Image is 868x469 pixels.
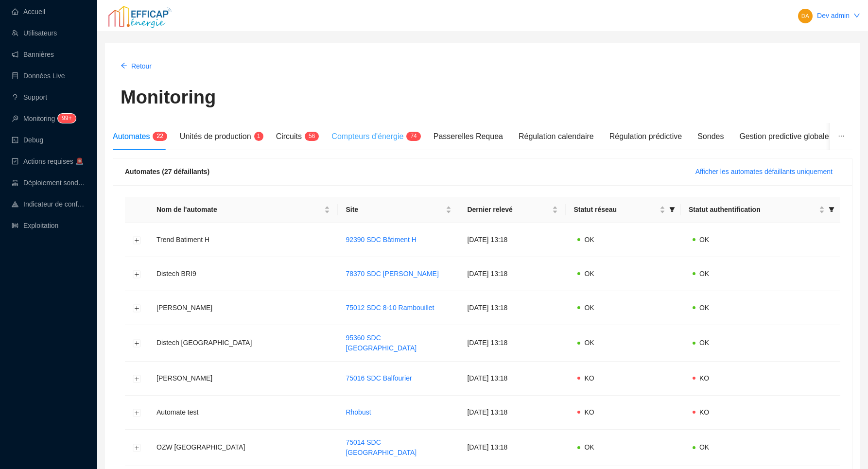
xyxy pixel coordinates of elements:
div: Régulation prédictive [609,131,682,142]
a: questionSupport [12,93,47,101]
span: 2 [160,133,163,139]
span: Compteurs d'énergie [331,132,403,140]
button: Développer la ligne [133,375,141,382]
span: Afficher les automates défaillants uniquement [695,167,833,177]
a: Rhobust [346,408,371,416]
a: monitorMonitoring99+ [12,115,73,122]
button: Développer la ligne [133,270,141,278]
sup: 22 [153,132,167,141]
button: ellipsis [830,123,852,150]
button: Retour [113,58,159,74]
div: Régulation calendaire [519,131,594,142]
span: OK [584,236,594,243]
th: Dernier relevé [459,197,566,223]
a: 75016 SDC Balfourier [346,374,412,382]
span: Trend Batiment H [156,236,209,243]
span: Distech [GEOGRAPHIC_DATA] [156,339,252,347]
th: Statut réseau [566,197,681,223]
span: Statut authentification [689,205,817,215]
a: codeDebug [12,136,43,144]
span: OK [584,339,594,347]
span: 5 [309,133,312,139]
a: 95360 SDC [GEOGRAPHIC_DATA] [346,334,417,352]
a: teamUtilisateurs [12,29,57,37]
span: Passerelles Requea [434,132,503,140]
button: Développer la ligne [133,444,141,452]
h1: Monitoring [121,87,216,109]
a: 75012 SDC 8-10 Rambouillet [346,304,434,312]
span: Distech BRI9 [156,270,196,278]
span: Retour [131,61,152,71]
button: Dev admin [790,8,868,23]
sup: 153 [58,114,75,123]
span: OK [699,304,709,312]
a: 92390 SDC Bâtiment H [346,236,417,243]
div: Gestion predictive globale [739,131,829,142]
span: Automates (27 défaillants) [125,168,209,175]
td: [DATE] 13:18 [459,362,566,396]
span: filter [827,203,836,217]
a: 75014 SDC [GEOGRAPHIC_DATA] [346,438,417,456]
span: Automates [113,132,150,140]
a: databaseDonnées Live [12,72,65,80]
a: Dev admin [817,12,850,19]
th: Site [338,197,459,223]
span: OK [584,304,594,312]
span: arrow-left [121,62,127,69]
span: KO [699,374,709,382]
span: OZW [GEOGRAPHIC_DATA] [156,443,245,451]
a: 78370 SDC [PERSON_NAME] [346,270,438,278]
span: OK [584,443,594,451]
button: Afficher les automates défaillants uniquement [688,164,840,179]
span: 6 [312,133,315,139]
span: filter [669,207,675,212]
a: notificationBannières [12,51,54,58]
span: 7 [410,133,414,139]
td: [DATE] 13:18 [459,223,566,257]
button: Développer la ligne [133,340,141,347]
span: Dernier relevé [467,205,550,215]
span: filter [829,207,834,212]
button: Développer la ligne [133,304,141,312]
span: down [853,12,860,19]
span: KO [584,408,594,416]
a: homeAccueil [12,8,45,16]
img: 21a1b9dc26c3388413a7383f0df45f3c [798,9,813,23]
span: Nom de l'automate [156,205,322,215]
span: 4 [414,133,417,139]
span: Unités de production [180,132,251,140]
sup: 74 [406,132,420,141]
th: Nom de l'automate [149,197,338,223]
td: [DATE] 13:18 [459,291,566,325]
span: OK [699,339,709,347]
span: check-square [12,158,18,165]
span: OK [699,270,709,278]
span: [PERSON_NAME] [156,374,212,382]
span: 2 [156,133,160,139]
span: KO [584,374,594,382]
span: ellipsis [838,133,845,139]
button: Développer la ligne [133,409,141,417]
sup: 1 [254,132,263,141]
a: clusterDéploiement sondes [12,179,86,187]
span: Statut réseau [573,205,658,215]
span: Actions requises 🚨 [23,157,84,165]
span: OK [584,270,594,278]
th: Statut authentification [681,197,840,223]
span: filter [667,203,677,217]
a: slidersExploitation [12,222,58,229]
td: [DATE] 13:18 [459,430,566,466]
span: OK [699,443,709,451]
td: [DATE] 13:18 [459,257,566,291]
td: [DATE] 13:18 [459,325,566,362]
a: heat-mapIndicateur de confort [12,200,86,208]
td: [DATE] 13:18 [459,396,566,430]
button: Développer la ligne [133,236,141,244]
